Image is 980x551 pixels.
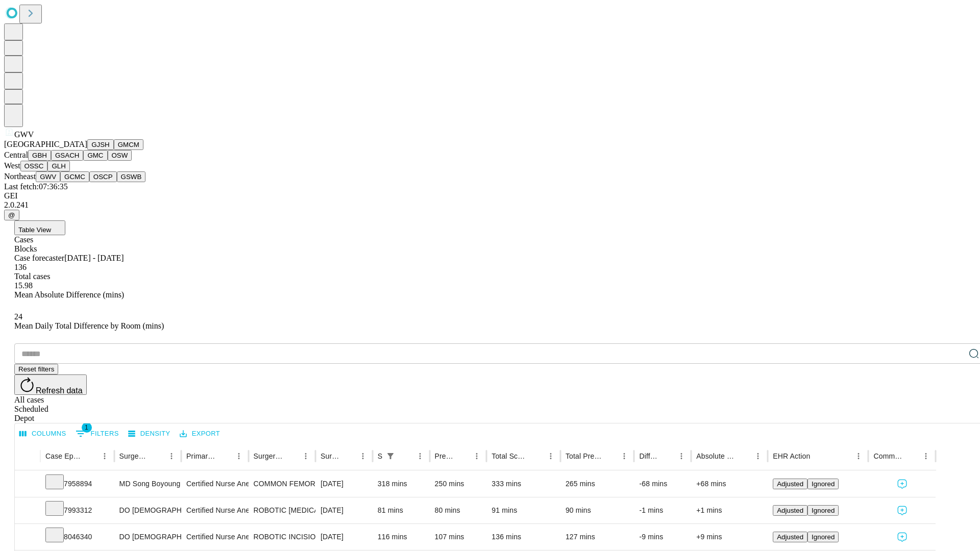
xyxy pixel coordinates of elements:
div: 116 mins [378,524,425,550]
button: GMCM [114,139,143,150]
button: Select columns [17,426,69,442]
button: Menu [544,449,558,463]
button: GSWB [117,171,146,182]
div: +1 mins [696,497,763,523]
div: 127 mins [566,524,629,550]
button: Sort [904,449,919,463]
span: Ignored [812,480,835,488]
button: Sort [737,449,751,463]
span: Adjusted [777,507,803,514]
button: Menu [617,449,631,463]
button: GWV [36,171,60,182]
button: Adjusted [773,532,807,542]
span: Total cases [14,272,50,281]
button: GSACH [51,150,83,161]
button: Menu [299,449,313,463]
div: 90 mins [566,497,629,523]
div: [DATE] [321,524,367,550]
button: OSCP [89,171,117,182]
button: Sort [83,449,97,463]
button: Expand [20,475,35,493]
div: 81 mins [378,497,425,523]
button: Ignored [807,479,839,489]
button: Ignored [807,505,839,516]
span: Adjusted [777,480,803,488]
span: Reset filters [18,365,54,373]
span: 136 [14,263,27,271]
div: GEI [4,191,976,201]
button: GLH [47,161,69,171]
span: Ignored [812,507,835,514]
div: Case Epic Id [45,452,82,460]
button: Show filters [383,449,398,463]
button: Sort [660,449,674,463]
div: ROBOTIC INCISIONAL/VENTRAL/UMBILICAL [MEDICAL_DATA] INITIAL < 3 CM REDUCIBLE [254,524,310,550]
span: [GEOGRAPHIC_DATA] [4,140,87,148]
button: Adjusted [773,479,807,489]
div: 91 mins [492,497,555,523]
div: Difference [639,452,659,460]
button: Sort [455,449,470,463]
div: +68 mins [696,471,763,497]
button: Adjusted [773,505,807,516]
span: Mean Daily Total Difference by Room (mins) [14,321,164,330]
button: Expand [20,529,35,546]
button: Sort [603,449,617,463]
button: Menu [232,449,246,463]
span: Mean Absolute Difference (mins) [14,290,124,299]
span: @ [8,211,15,219]
div: 136 mins [492,524,555,550]
button: @ [4,210,19,220]
div: 80 mins [435,497,482,523]
div: 107 mins [435,524,482,550]
div: Surgery Name [254,452,283,460]
div: [DATE] [321,497,367,523]
button: Menu [97,449,112,463]
div: 250 mins [435,471,482,497]
div: Comments [873,452,903,460]
button: Menu [851,449,866,463]
span: Northeast [4,172,36,181]
span: Central [4,151,28,159]
button: Sort [150,449,164,463]
div: 8046340 [45,524,109,550]
span: GWV [14,130,34,139]
div: Certified Nurse Anesthetist [186,524,243,550]
button: GBH [28,150,51,161]
button: Menu [751,449,765,463]
button: Table View [14,220,65,235]
div: DO [DEMOGRAPHIC_DATA] [PERSON_NAME] [119,524,176,550]
button: Refresh data [14,374,87,395]
button: Expand [20,502,35,520]
div: +9 mins [696,524,763,550]
button: Menu [164,449,179,463]
div: 265 mins [566,471,629,497]
button: Density [126,426,173,442]
div: COMMON FEMORAL [MEDICAL_DATA] [254,471,310,497]
div: -68 mins [639,471,686,497]
button: Menu [356,449,370,463]
button: Sort [341,449,356,463]
span: 15.98 [14,281,33,290]
button: Sort [399,449,413,463]
button: OSSC [20,161,48,171]
div: -9 mins [639,524,686,550]
button: Ignored [807,532,839,542]
button: Sort [811,449,825,463]
button: Reset filters [14,364,58,374]
span: Table View [18,226,51,234]
div: ROBOTIC [MEDICAL_DATA] [254,497,310,523]
span: Adjusted [777,533,803,541]
div: Absolute Difference [696,452,736,460]
button: Menu [919,449,933,463]
div: EHR Action [773,452,810,460]
button: Menu [470,449,484,463]
div: -1 mins [639,497,686,523]
div: Total Predicted Duration [566,452,602,460]
button: Sort [284,449,299,463]
div: Certified Nurse Anesthetist [186,471,243,497]
button: OSW [108,150,132,161]
button: GJSH [87,139,114,150]
span: Refresh data [36,386,83,395]
div: Scheduled In Room Duration [378,452,382,460]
